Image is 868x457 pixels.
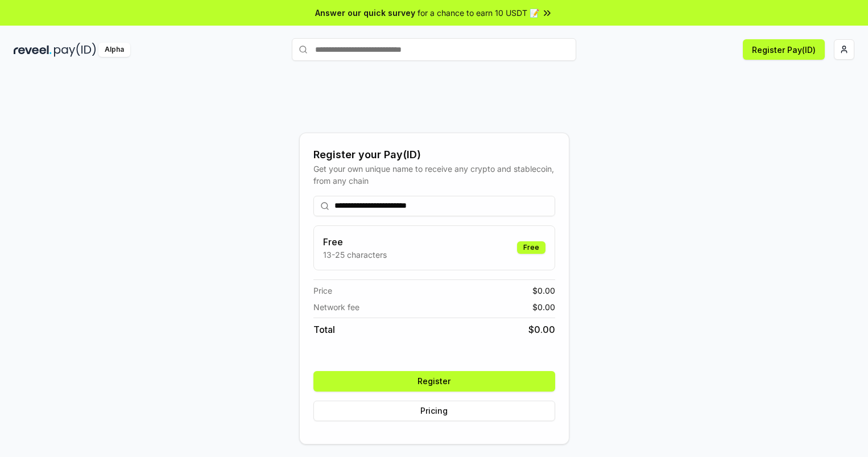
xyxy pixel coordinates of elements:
[14,43,52,57] img: reveel_dark
[313,285,332,297] span: Price
[315,7,415,19] span: Answer our quick survey
[532,285,555,297] span: $ 0.00
[517,241,545,254] div: Free
[528,323,555,336] span: $ 0.00
[313,323,335,336] span: Total
[743,39,825,60] button: Register Pay(ID)
[54,43,96,57] img: pay_id
[323,235,387,249] h3: Free
[313,147,555,163] div: Register your Pay(ID)
[98,43,130,57] div: Alpha
[313,371,555,392] button: Register
[313,401,555,421] button: Pricing
[532,301,555,313] span: $ 0.00
[323,249,387,261] p: 13-25 characters
[418,7,539,19] span: for a chance to earn 10 USDT 📝
[313,163,555,187] div: Get your own unique name to receive any crypto and stablecoin, from any chain
[313,301,359,313] span: Network fee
